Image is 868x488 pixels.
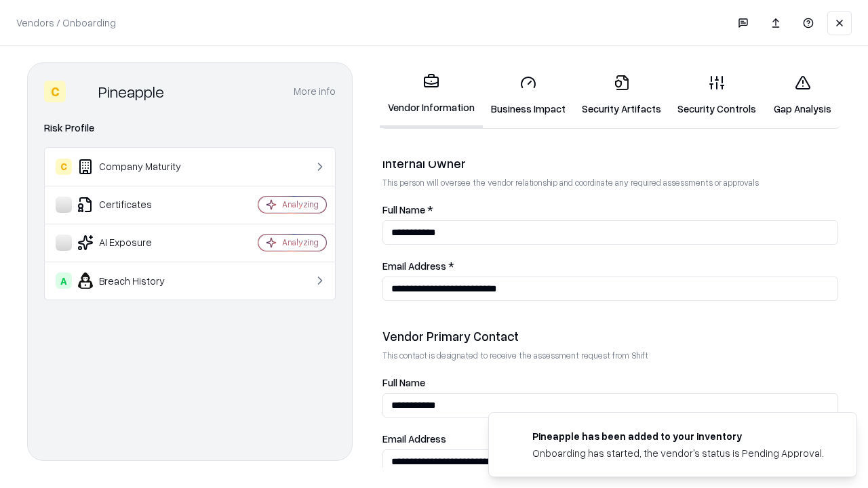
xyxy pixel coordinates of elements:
div: A [56,272,72,289]
label: Full Name [382,378,838,388]
div: Pineapple [98,81,164,102]
a: Vendor Information [380,62,483,128]
p: This contact is designated to receive the assessment request from Shift [382,350,838,361]
p: This person will oversee the vendor relationship and coordinate any required assessments or appro... [382,177,838,188]
button: More info [294,79,336,104]
a: Security Controls [669,64,764,127]
label: Full Name * [382,205,838,215]
img: Pineapple [71,81,93,102]
div: Analyzing [282,199,319,210]
a: Business Impact [483,64,574,127]
div: Analyzing [282,237,319,248]
label: Email Address [382,434,838,444]
div: Pineapple has been added to your inventory [532,429,824,443]
div: C [44,81,66,102]
div: Risk Profile [44,120,336,136]
div: C [56,159,72,175]
div: Onboarding has started, the vendor's status is Pending Approval. [532,446,824,460]
div: Company Maturity [56,159,218,175]
img: pineappleenergy.com [505,429,521,445]
div: Internal Owner [382,155,838,171]
label: Email Address * [382,261,838,271]
p: Vendors / Onboarding [16,16,116,30]
div: AI Exposure [56,235,218,251]
a: Gap Analysis [764,64,841,127]
a: Security Artifacts [574,64,669,127]
div: Certificates [56,197,218,213]
div: Vendor Primary Contact [382,328,838,344]
div: Breach History [56,272,218,289]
